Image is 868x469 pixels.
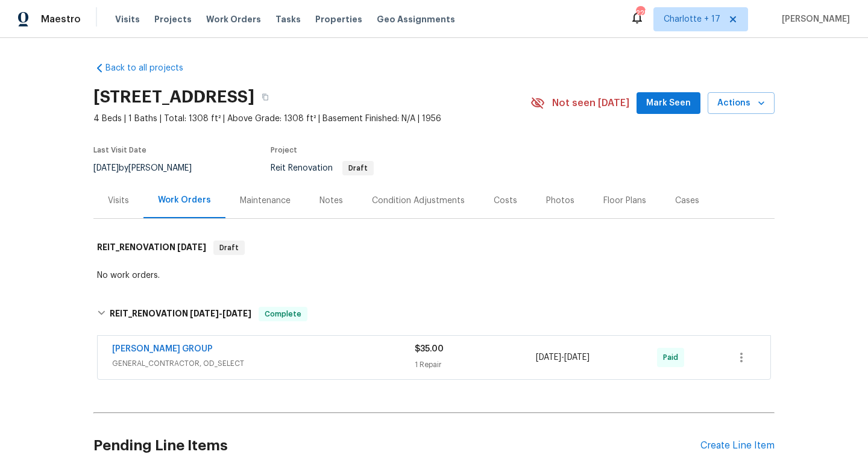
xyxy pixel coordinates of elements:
button: Mark Seen [637,92,700,115]
span: Work Orders [206,13,261,25]
span: Complete [260,308,306,320]
span: Tasks [275,15,301,24]
span: Project [271,146,297,154]
div: Floor Plans [603,195,646,207]
span: Mark Seen [646,96,691,111]
div: 225 [636,7,644,19]
span: Visits [115,13,140,25]
span: [DATE] [93,164,119,172]
div: REIT_RENOVATION [DATE]-[DATE]Complete [93,295,775,333]
div: Condition Adjustments [372,195,465,207]
span: - [190,309,251,318]
div: REIT_RENOVATION [DATE]Draft [93,228,775,267]
span: [DATE] [536,353,561,362]
span: [DATE] [564,353,590,362]
div: Work Orders [158,194,211,206]
span: - [536,351,590,364]
div: Cases [675,195,699,207]
span: Geo Assignments [377,13,455,25]
button: Copy Address [254,86,276,108]
div: by [PERSON_NAME] [93,161,206,175]
h6: REIT_RENOVATION [110,307,251,321]
span: Actions [717,96,765,111]
span: Properties [315,13,362,25]
span: Draft [215,242,244,254]
div: Create Line Item [700,440,775,452]
div: No work orders. [97,269,771,282]
span: [PERSON_NAME] [777,13,850,25]
span: Maestro [41,13,81,25]
div: Notes [319,195,343,207]
h6: REIT_RENOVATION [97,241,206,255]
span: GENERAL_CONTRACTOR, OD_SELECT [112,357,415,370]
a: [PERSON_NAME] GROUP [112,345,213,353]
span: Draft [344,165,373,172]
span: 4 Beds | 1 Baths | Total: 1308 ft² | Above Grade: 1308 ft² | Basement Finished: N/A | 1956 [93,113,530,125]
div: 1 Repair [415,359,536,371]
a: Back to all projects [93,62,209,74]
span: $35.00 [415,345,444,353]
div: Maintenance [240,195,291,207]
span: Not seen [DATE] [552,97,629,109]
span: Charlotte + 17 [664,13,720,25]
span: [DATE] [222,309,251,318]
span: Paid [663,351,683,364]
span: Projects [154,13,192,25]
button: Actions [708,92,775,115]
span: Last Visit Date [93,146,146,154]
h2: [STREET_ADDRESS] [93,91,254,103]
div: Costs [494,195,517,207]
div: Photos [546,195,574,207]
span: Reit Renovation [271,164,374,172]
span: [DATE] [177,243,206,251]
div: Visits [108,195,129,207]
span: [DATE] [190,309,219,318]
